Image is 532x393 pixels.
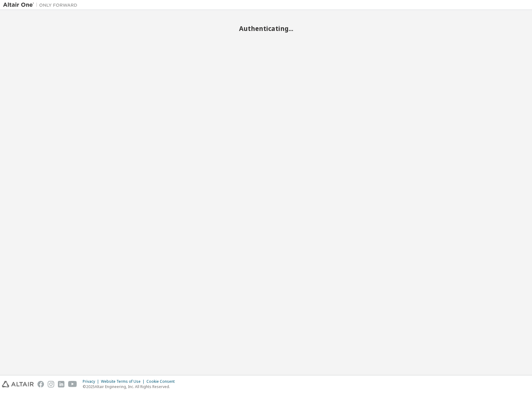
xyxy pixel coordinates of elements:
[83,384,178,389] p: © 2025 Altair Engineering, Inc. All Rights Reserved.
[83,379,101,384] div: Privacy
[68,381,77,387] img: youtube.svg
[146,379,178,384] div: Cookie Consent
[2,381,34,387] img: altair_logo.svg
[3,2,81,8] img: Altair One
[58,381,64,387] img: linkedin.svg
[48,381,54,387] img: instagram.svg
[101,379,146,384] div: Website Terms of Use
[3,24,529,32] h2: Authenticating...
[37,381,44,387] img: facebook.svg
